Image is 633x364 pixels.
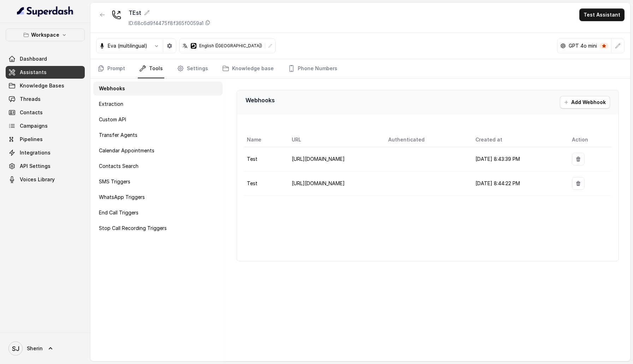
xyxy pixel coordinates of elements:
[6,66,85,79] a: Assistants
[99,178,130,185] p: SMS Triggers
[566,133,611,147] th: Action
[247,180,258,186] span: Test
[99,116,126,123] p: Custom API
[20,96,41,103] span: Threads
[20,82,64,89] span: Knowledge Bases
[245,96,275,109] p: Webhooks
[96,59,625,78] nav: Tabs
[99,85,125,92] p: Webhooks
[286,59,339,78] a: Phone Numbers
[20,122,48,129] span: Campaigns
[569,42,597,49] p: GPT 4o mini
[99,101,123,108] p: Extraction
[96,59,126,78] a: Prompt
[6,29,85,41] button: Workspace
[99,147,154,154] p: Calendar Appointments
[20,136,43,143] span: Pipelines
[31,31,59,39] p: Workspace
[579,8,625,21] button: Test Assistant
[20,55,47,62] span: Dashboard
[99,209,138,216] p: End Call Triggers
[99,132,137,139] p: Transfer Agents
[191,43,196,49] svg: deepgram logo
[99,225,167,232] p: Stop Call Recording Triggers
[108,42,147,49] p: Eva (multilingual)
[247,156,258,162] span: Test
[199,43,262,49] p: English ([GEOGRAPHIC_DATA])
[6,339,85,358] a: Sherin
[475,180,520,186] span: [DATE] 8:44:22 PM
[560,96,610,109] button: Add Webhook
[20,149,51,156] span: Integrations
[6,79,85,92] a: Knowledge Bases
[6,120,85,132] a: Campaigns
[129,8,211,17] div: TEst
[475,156,520,162] span: [DATE] 8:43:39 PM
[292,156,345,162] span: [URL][DOMAIN_NAME]
[292,180,345,186] span: [URL][DOMAIN_NAME]
[20,176,55,183] span: Voices Library
[17,6,74,17] img: light.svg
[6,146,85,159] a: Integrations
[221,59,275,78] a: Knowledge base
[6,173,85,186] a: Voices Library
[6,53,85,65] a: Dashboard
[6,160,85,172] a: API Settings
[286,133,383,147] th: URL
[176,59,209,78] a: Settings
[129,20,203,27] p: ID: 68c6d9f4475f8f365f0059a1
[383,133,469,147] th: Authenticated
[20,69,47,76] span: Assistants
[20,109,43,116] span: Contacts
[6,93,85,105] a: Threads
[470,133,567,147] th: Created at
[560,43,566,49] svg: openai logo
[244,133,286,147] th: Name
[27,345,43,352] span: Sherin
[138,59,164,78] a: Tools
[99,163,138,170] p: Contacts Search
[6,133,85,146] a: Pipelines
[12,345,19,352] text: SJ
[99,194,145,201] p: WhatsApp Triggers
[20,163,51,170] span: API Settings
[6,106,85,119] a: Contacts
